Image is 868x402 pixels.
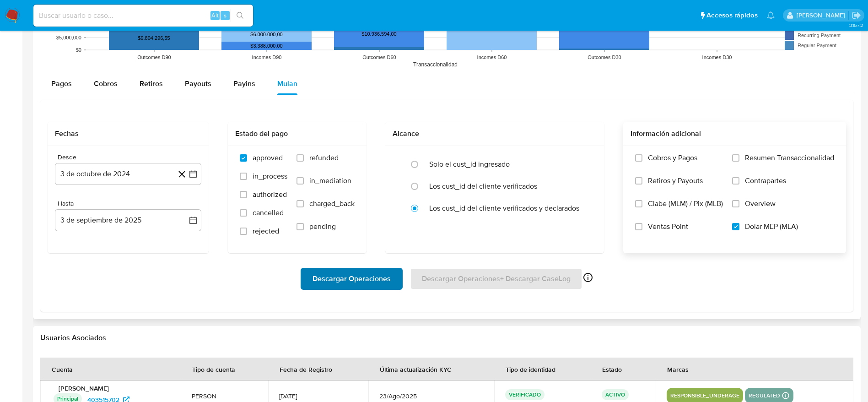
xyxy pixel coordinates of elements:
input: Buscar usuario o caso... [33,10,253,22]
h2: Usuarios Asociados [40,333,853,342]
span: s [224,11,226,20]
span: Alt [211,11,219,20]
span: 3.157.2 [849,22,863,29]
p: elaine.mcfarlane@mercadolibre.com [797,11,848,20]
a: Notificaciones [767,11,775,19]
span: Accesos rápidos [706,11,758,20]
button: search-icon [231,9,249,22]
a: Salir [852,11,861,20]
